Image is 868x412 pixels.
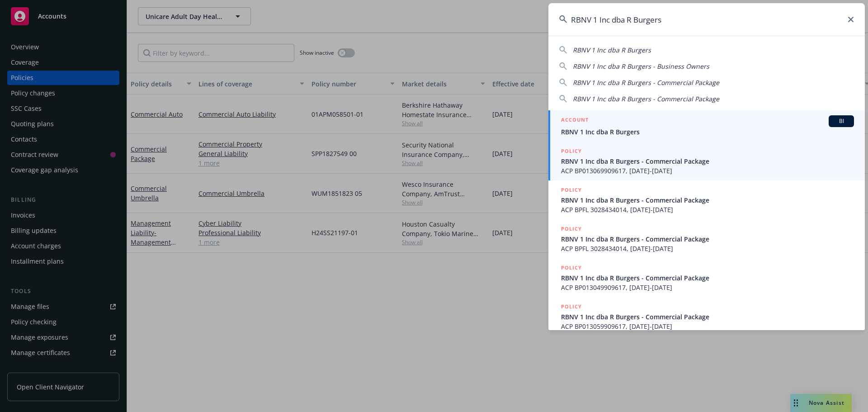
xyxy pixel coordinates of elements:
[561,224,582,233] h5: POLICY
[561,156,854,166] span: RBNV 1 Inc dba R Burgers - Commercial Package
[561,322,854,331] span: ACP BP013059909617, [DATE]-[DATE]
[573,95,719,103] span: RBNV 1 Inc dba R Burgers - Commercial Package
[573,46,651,54] span: RBNV 1 Inc dba R Burgers
[561,302,582,311] h5: POLICY
[548,180,865,219] a: POLICYRBNV 1 Inc dba R Burgers - Commercial PackageACP BPFL 3028434014, [DATE]-[DATE]
[548,219,865,258] a: POLICYRBNV 1 Inc dba R Burgers - Commercial PackageACP BPFL 3028434014, [DATE]-[DATE]
[548,297,865,336] a: POLICYRBNV 1 Inc dba R Burgers - Commercial PackageACP BP013059909617, [DATE]-[DATE]
[548,3,865,36] input: Search...
[548,258,865,297] a: POLICYRBNV 1 Inc dba R Burgers - Commercial PackageACP BP013049909617, [DATE]-[DATE]
[561,127,854,137] span: RBNV 1 Inc dba R Burgers
[561,147,582,156] h5: POLICY
[561,166,854,175] span: ACP BP013069909617, [DATE]-[DATE]
[548,110,865,142] a: ACCOUNTBIRBNV 1 Inc dba R Burgers
[561,283,854,292] span: ACP BP013049909617, [DATE]-[DATE]
[561,115,589,126] h5: ACCOUNT
[561,234,854,244] span: RBNV 1 Inc dba R Burgers - Commercial Package
[561,185,582,194] h5: POLICY
[561,312,854,322] span: RBNV 1 Inc dba R Burgers - Commercial Package
[561,244,854,253] span: ACP BPFL 3028434014, [DATE]-[DATE]
[573,78,719,87] span: RBNV 1 Inc dba R Burgers - Commercial Package
[561,273,854,283] span: RBNV 1 Inc dba R Burgers - Commercial Package
[573,62,709,71] span: RBNV 1 Inc dba R Burgers - Business Owners
[561,195,854,205] span: RBNV 1 Inc dba R Burgers - Commercial Package
[548,142,865,180] a: POLICYRBNV 1 Inc dba R Burgers - Commercial PackageACP BP013069909617, [DATE]-[DATE]
[561,205,854,214] span: ACP BPFL 3028434014, [DATE]-[DATE]
[561,263,582,272] h5: POLICY
[832,117,850,125] span: BI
